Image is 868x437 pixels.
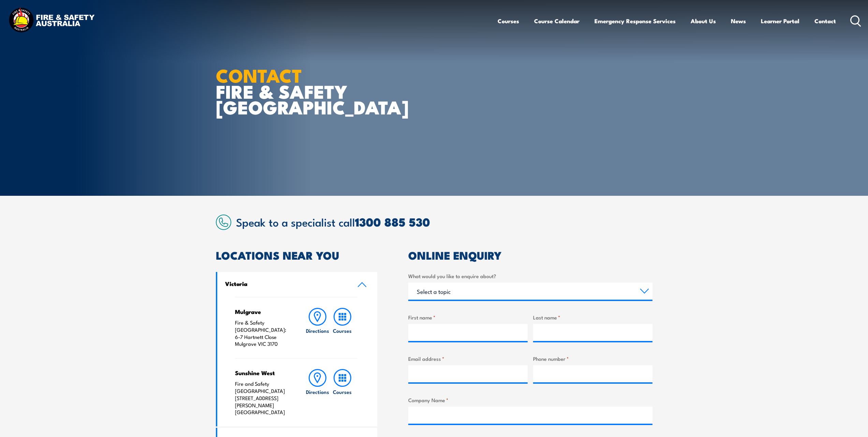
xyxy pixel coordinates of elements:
[408,313,528,321] label: First name
[236,216,652,228] h2: Speak to a specialist call
[408,272,652,280] label: What would you like to enquire about?
[235,319,292,347] p: Fire & Safety [GEOGRAPHIC_DATA]: 6-7 Hartnett Close Mulgrave VIC 3170
[533,355,652,363] label: Phone number
[534,12,579,30] a: Course Calendar
[498,12,519,30] a: Courses
[235,308,292,315] h4: Mulgrave
[333,388,352,395] h6: Courses
[305,369,330,416] a: Directions
[306,327,329,334] h6: Directions
[594,12,676,30] a: Emergency Response Services
[305,308,330,347] a: Directions
[408,396,652,404] label: Company Name
[408,250,652,260] h2: ONLINE ENQUIRY
[235,380,292,416] p: Fire and Safety [GEOGRAPHIC_DATA] [STREET_ADDRESS][PERSON_NAME] [GEOGRAPHIC_DATA]
[216,60,302,89] strong: CONTACT
[691,12,716,30] a: About Us
[217,272,378,297] a: Victoria
[216,250,378,260] h2: LOCATIONS NEAR YOU
[225,280,347,287] h4: Victoria
[235,369,292,377] h4: Sunshine West
[731,12,746,30] a: News
[306,388,329,395] h6: Directions
[216,67,384,115] h1: FIRE & SAFETY [GEOGRAPHIC_DATA]
[355,213,430,231] a: 1300 885 530
[330,308,355,347] a: Courses
[814,12,836,30] a: Contact
[761,12,799,30] a: Learner Portal
[330,369,355,416] a: Courses
[333,327,352,334] h6: Courses
[408,355,528,363] label: Email address
[533,313,652,321] label: Last name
